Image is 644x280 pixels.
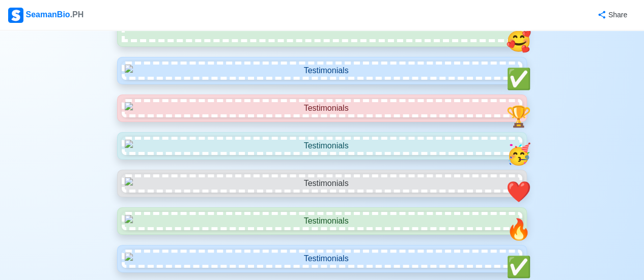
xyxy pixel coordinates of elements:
span: smiley [506,143,531,165]
img: Testimonials [122,174,522,193]
span: smiley [506,180,531,203]
span: smiley [506,256,531,278]
span: smiley [506,68,531,90]
span: smiley [506,30,531,52]
button: Share [587,5,636,25]
div: SeamanBio [8,8,83,23]
img: Testimonials [122,137,522,155]
img: Testimonials [122,212,522,230]
img: Logo [8,8,23,23]
img: Testimonials [122,250,522,268]
span: .PH [70,10,84,19]
img: Testimonials [122,61,522,80]
span: smiley [506,218,531,240]
span: smiley [506,105,531,128]
img: Testimonials [122,99,522,117]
